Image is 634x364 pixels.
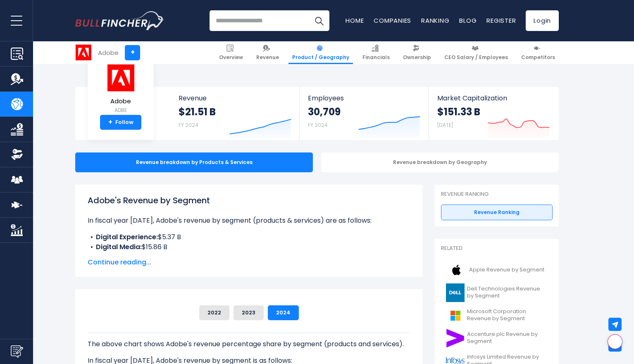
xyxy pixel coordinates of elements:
[441,259,553,281] a: Apple Revenue by Segment
[446,261,467,279] img: AAPL logo
[215,41,247,64] a: Overview
[469,266,544,274] span: Apple Revenue by Segment
[441,191,553,198] p: Revenue Ranking
[308,94,420,102] span: Employees
[179,121,198,128] small: FY 2024
[309,10,329,31] button: Search
[437,94,550,102] span: Market Capitalization
[446,306,465,325] img: MSFT logo
[96,242,142,252] b: Digital Media:
[374,16,411,25] a: Companies
[88,242,410,252] li: $15.86 B
[441,205,553,220] a: Revenue Ranking
[288,41,353,64] a: Product / Geography
[76,45,91,60] img: ADBE logo
[170,87,300,140] a: Revenue $21.51 B FY 2024
[88,194,410,207] h1: Adobe's Revenue by Segment
[467,285,548,300] span: Dell Technologies Revenue by Segment
[100,115,141,130] a: +Follow
[441,281,553,304] a: Dell Technologies Revenue by Segment
[441,304,553,327] a: Microsoft Corporation Revenue by Segment
[88,257,410,267] span: Continue reading...
[75,152,313,172] div: Revenue breakdown by Products & Services
[292,54,349,61] span: Product / Geography
[437,105,480,118] strong: $151.33 B
[300,87,428,140] a: Employees 30,709 FY 2024
[234,305,264,320] button: 2023
[467,308,548,322] span: Microsoft Corporation Revenue by Segment
[179,94,291,102] span: Revenue
[75,11,164,30] img: Bullfincher logo
[444,54,508,61] span: CEO Salary / Employees
[517,41,559,64] a: Competitors
[106,64,136,115] a: Adobe ADBE
[526,10,559,31] a: Login
[98,48,119,57] div: Adobe
[106,107,135,114] small: ADBE
[362,54,390,61] span: Financials
[446,283,465,302] img: DELL logo
[179,105,216,118] strong: $21.51 B
[75,11,164,30] a: Go to homepage
[11,148,23,161] img: Ownership
[219,54,243,61] span: Overview
[441,245,553,252] p: Related
[441,327,553,350] a: Accenture plc Revenue by Segment
[253,41,283,64] a: Revenue
[308,105,341,118] strong: 30,709
[441,41,512,64] a: CEO Salary / Employees
[199,305,229,320] button: 2022
[403,54,431,61] span: Ownership
[308,121,328,128] small: FY 2024
[106,64,135,92] img: ADBE logo
[106,98,135,105] span: Adobe
[256,54,279,61] span: Revenue
[268,305,299,320] button: 2024
[399,41,435,64] a: Ownership
[429,87,558,140] a: Market Capitalization $151.33 B [DATE]
[437,121,453,128] small: [DATE]
[125,45,140,60] a: +
[467,331,548,345] span: Accenture plc Revenue by Segment
[421,16,449,25] a: Ranking
[108,119,112,126] strong: +
[96,232,158,242] b: Digital Experience:
[359,41,393,64] a: Financials
[459,16,477,25] a: Blog
[346,16,364,25] a: Home
[88,232,410,242] li: $5.37 B
[88,216,410,226] p: In fiscal year [DATE], Adobe's revenue by segment (products & services) are as follows:
[88,339,410,349] p: The above chart shows Adobe's revenue percentage share by segment (products and services).
[446,329,465,347] img: ACN logo
[321,152,559,172] div: Revenue breakdown by Geography
[521,54,555,61] span: Competitors
[486,16,516,25] a: Register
